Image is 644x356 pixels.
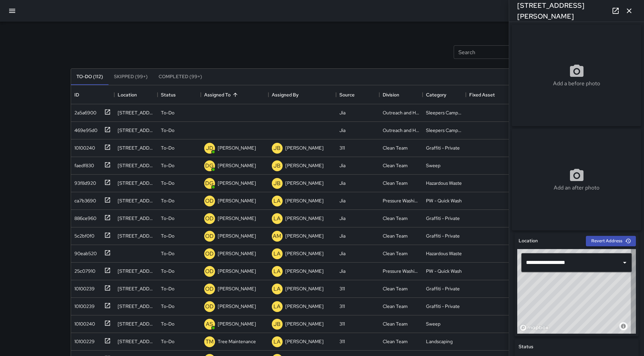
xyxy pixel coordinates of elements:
div: 311 [339,303,345,310]
div: Assigned To [204,85,231,104]
p: OD [205,285,214,293]
div: 400 Mcallister Street [118,162,154,169]
div: 701 Golden Gate Avenue [118,285,154,292]
p: LA [273,250,281,258]
div: Clean Team [383,320,408,327]
div: Jia [339,180,345,186]
div: 25c07910 [72,265,95,274]
div: Division [379,85,423,104]
p: [PERSON_NAME] [218,250,256,257]
div: Jia [339,109,345,116]
div: Sleepers Campers and Loiterers [426,127,462,134]
div: 10100239 [72,300,95,310]
div: 10100239 [72,283,95,292]
div: 469e95d0 [72,124,97,134]
div: 10100240 [72,318,95,327]
div: Jia [339,127,345,134]
div: 10100240 [72,142,95,151]
div: 311 [339,338,345,345]
p: [PERSON_NAME] [218,180,256,186]
div: Clean Team [383,285,408,292]
div: 540 Mcallister Street [118,144,154,151]
div: Pressure Washing [383,197,419,204]
p: Tree Maintenance [218,338,256,345]
div: faedf830 [72,159,94,169]
p: [PERSON_NAME] [218,197,256,204]
p: LA [273,285,281,293]
div: Fixed Asset [469,85,495,104]
p: AS [206,320,213,328]
button: Skipped (99+) [109,69,153,85]
div: ID [71,85,114,104]
div: 93f8d920 [72,177,96,186]
p: [PERSON_NAME] [218,320,256,327]
p: JB [273,179,281,187]
div: 886ce960 [72,212,96,222]
p: [PERSON_NAME] [285,215,324,222]
div: 201 Van Ness Avenue [118,320,154,327]
div: Category [426,85,446,104]
div: 2a5a6900 [72,107,96,116]
p: OD [205,215,214,223]
div: 311 [339,320,345,327]
p: OD [205,303,214,311]
div: ID [74,85,79,104]
p: To-Do [161,268,174,274]
p: [PERSON_NAME] [218,285,256,292]
div: Clean Team [383,144,408,151]
div: 1510 Market Street [118,197,154,204]
div: Assigned By [272,85,299,104]
div: Jia [339,232,345,239]
div: Sleepers Campers and Loiterers [426,109,462,116]
div: Sweep [426,320,440,327]
div: Graffiti - Private [426,215,460,222]
div: Outreach and Hospitality [383,127,419,134]
button: Completed (99+) [153,69,208,85]
p: OD [205,197,214,205]
p: To-Do [161,215,174,222]
p: LA [273,338,281,346]
p: [PERSON_NAME] [285,303,324,310]
div: Clean Team [383,338,408,345]
div: Jia [339,268,345,274]
div: PW - Quick Wash [426,268,462,274]
div: Jia [339,197,345,204]
div: Graffiti - Private [426,144,460,151]
p: DG [205,179,214,187]
p: [PERSON_NAME] [218,144,256,151]
div: 311 [339,285,345,292]
p: [PERSON_NAME] [218,232,256,239]
div: Source [339,85,355,104]
p: [PERSON_NAME] [218,215,256,222]
p: To-Do [161,180,174,186]
p: [PERSON_NAME] [218,268,256,274]
div: 90eab520 [72,247,97,257]
div: ca7b3690 [72,195,96,204]
div: 540 Mcallister Street [118,232,154,239]
button: Sort [231,90,240,99]
div: Clean Team [383,180,408,186]
div: Graffiti - Private [426,232,460,239]
div: Graffiti - Private [426,285,460,292]
p: [PERSON_NAME] [285,162,324,169]
div: Hazardous Waste [426,180,462,186]
div: Location [118,85,137,104]
p: To-Do [161,250,174,257]
p: [PERSON_NAME] [285,285,324,292]
div: Status [158,85,201,104]
p: DG [205,162,214,170]
p: LA [273,197,281,205]
p: To-Do [161,338,174,345]
p: [PERSON_NAME] [218,303,256,310]
p: [PERSON_NAME] [218,162,256,169]
div: Graffiti - Private [426,303,460,310]
p: OD [205,232,214,240]
p: JB [273,144,281,152]
div: Hazardous Waste [426,250,462,257]
p: [PERSON_NAME] [285,338,324,345]
p: LA [273,215,281,223]
p: [PERSON_NAME] [285,250,324,257]
p: [PERSON_NAME] [285,144,324,151]
div: Sweep [426,162,440,169]
div: 690 Van Ness Avenue [118,109,154,116]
